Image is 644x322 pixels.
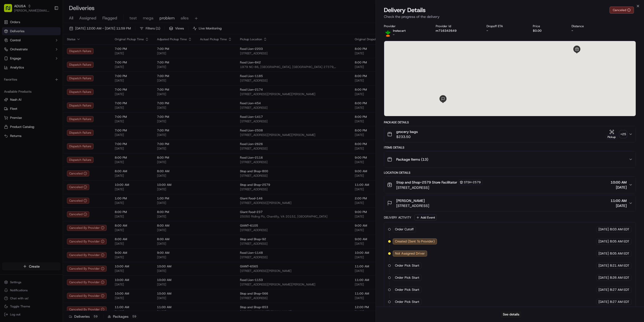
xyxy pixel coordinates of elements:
input: Got a question? Start typing here... [13,32,91,38]
span: 8:21 AM EDT [610,263,629,268]
button: Start new chat [86,50,92,56]
div: Pickup [606,135,618,139]
span: Order Cutoff [395,227,414,232]
span: 8:05 AM EDT [610,239,629,244]
p: Check the progress of the delivery [384,14,636,19]
span: [PERSON_NAME] [396,198,425,203]
button: Pickup [606,129,618,139]
span: 8:26 AM EDT [610,275,629,280]
span: Package Items ( 13 ) [396,157,428,162]
div: $0.00 [533,29,563,33]
span: Created (Sent To Provider) [395,239,435,244]
span: $233.50 [396,134,418,139]
img: profile_instacart_ahold_partner.png [384,29,392,37]
img: 1736555255976-a54dd68f-1ca7-489b-9aae-adbdc363a1c4 [5,48,14,57]
div: 📗 [5,74,9,78]
span: [DATE] [598,300,609,304]
div: Start new chat [17,48,83,53]
span: 10:00 AM [611,180,627,185]
div: Items Details [384,146,636,150]
div: We're available if you need us! [17,53,64,57]
span: Order Pick Start [395,275,419,280]
span: Order Pick Start [395,288,419,292]
span: 11:00 AM [611,198,627,203]
span: [DATE] [598,288,609,292]
button: Add Event [414,214,437,221]
div: Package Details [384,120,636,124]
div: - [487,29,525,33]
button: Canceled [610,7,634,14]
a: 📗Knowledge Base [3,71,41,80]
button: grocery bags$233.50Pickup+25 [384,126,636,142]
button: m716342649 [436,29,457,33]
button: See details [501,311,521,318]
span: Order Pick Start [395,263,419,268]
div: Provider [384,24,427,28]
div: Distance [572,24,606,28]
span: STSH-2579 [464,180,481,184]
span: grocery bags [396,129,418,134]
span: 8:27 AM EDT [610,300,629,304]
span: 8:27 AM EDT [610,288,629,292]
div: Provider Id [436,24,478,28]
div: Delivery Activity [384,216,411,220]
span: Pylon [50,85,61,89]
span: - [393,33,394,37]
span: API Documentation [48,73,81,78]
span: Stop and Shop-2579 Store Facilitator [396,180,457,185]
span: [STREET_ADDRESS] [396,203,429,208]
a: Powered byPylon [35,85,61,89]
button: [PERSON_NAME][STREET_ADDRESS]11:00 AM[DATE] [384,195,636,211]
div: - [572,29,606,33]
span: [DATE] [611,203,627,208]
div: 💻 [43,74,47,78]
p: Welcome 👋 [5,20,92,28]
span: [DATE] [598,239,609,244]
img: Nash [5,5,15,15]
span: [STREET_ADDRESS] [396,185,482,190]
span: 8:03 AM EDT [610,227,629,232]
div: + 25 [620,131,627,138]
span: [DATE] [598,275,609,280]
button: Pickup+25 [606,129,627,139]
span: [DATE] [598,227,609,232]
div: Location Details [384,171,636,175]
button: Package Items (13) [384,151,636,167]
span: [DATE] [598,251,609,256]
span: [DATE] [611,185,627,190]
div: Price [533,24,563,28]
button: Stop and Shop-2579 Store FacilitatorSTSH-2579[STREET_ADDRESS]10:00 AM[DATE] [384,176,636,193]
div: Dropoff ETA [487,24,525,28]
a: 💻API Documentation [41,71,83,80]
p: Instacart [393,29,406,33]
span: [DATE] [598,263,609,268]
span: Knowledge Base [10,73,38,78]
span: 8:05 AM EDT [610,251,629,256]
span: Delivery Details [384,6,426,14]
span: Order Pick Start [395,300,419,304]
span: Not Assigned Driver [395,251,425,256]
